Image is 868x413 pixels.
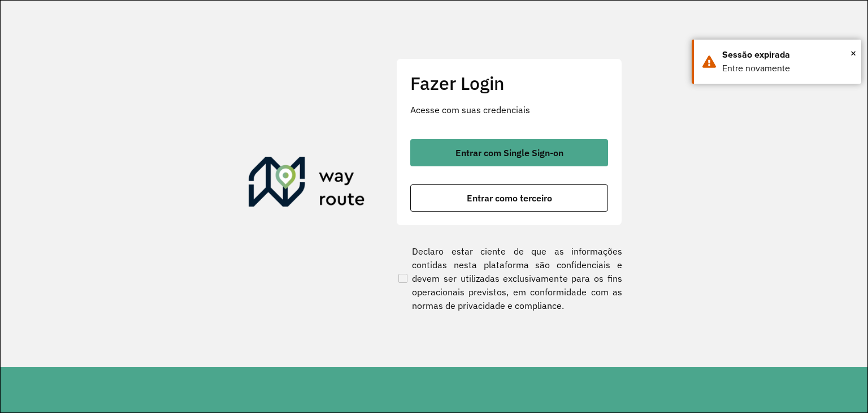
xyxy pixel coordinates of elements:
span: Entrar como terceiro [467,193,552,203]
button: Close [850,45,856,62]
h2: Fazer Login [410,72,608,94]
p: Acesse com suas credenciais [410,103,608,117]
button: button [410,184,608,212]
span: Entrar com Single Sign-on [455,148,563,157]
span: × [850,45,856,62]
div: Entre novamente [722,62,853,75]
img: Roteirizador AmbevTech [249,157,365,211]
button: button [410,139,608,166]
div: Sessão expirada [722,48,853,62]
label: Declaro estar ciente de que as informações contidas nesta plataforma são confidenciais e devem se... [396,244,622,312]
